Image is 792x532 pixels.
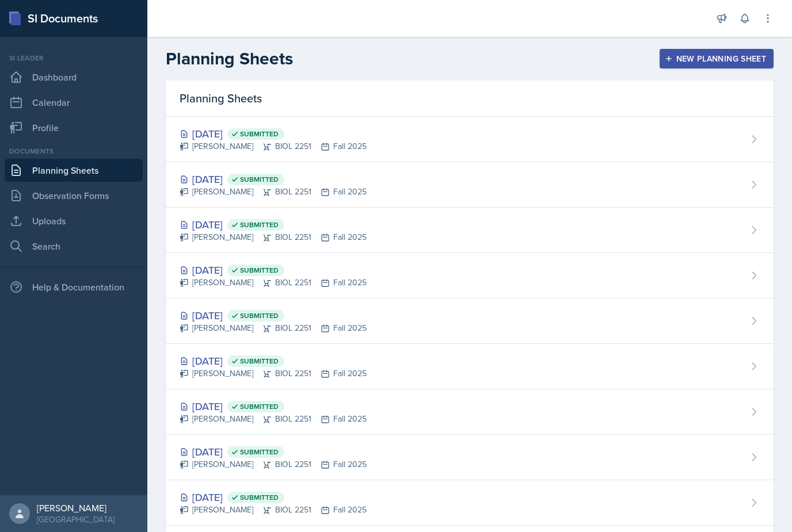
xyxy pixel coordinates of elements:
[180,262,367,278] div: [DATE]
[166,117,774,162] a: [DATE] Submitted [PERSON_NAME]BIOL 2251Fall 2025
[166,389,774,435] a: [DATE] Submitted [PERSON_NAME]BIOL 2251Fall 2025
[5,275,143,298] div: Help & Documentation
[180,186,367,198] div: [PERSON_NAME] BIOL 2251 Fall 2025
[166,435,774,480] a: [DATE] Submitted [PERSON_NAME]BIOL 2251Fall 2025
[5,209,143,232] a: Uploads
[180,322,367,334] div: [PERSON_NAME] BIOL 2251 Fall 2025
[180,458,367,470] div: [PERSON_NAME] BIOL 2251 Fall 2025
[5,91,143,114] a: Calendar
[5,159,143,182] a: Planning Sheets
[180,504,367,516] div: [PERSON_NAME] BIOL 2251 Fall 2025
[180,140,367,152] div: [PERSON_NAME] BIOL 2251 Fall 2025
[240,402,279,411] span: Submitted
[166,253,774,298] a: [DATE] Submitted [PERSON_NAME]BIOL 2251Fall 2025
[180,308,367,323] div: [DATE]
[5,66,143,89] a: Dashboard
[180,126,367,141] div: [DATE]
[166,162,774,208] a: [DATE] Submitted [PERSON_NAME]BIOL 2251Fall 2025
[166,480,774,526] a: [DATE] Submitted [PERSON_NAME]BIOL 2251Fall 2025
[180,444,367,460] div: [DATE]
[240,175,279,184] span: Submitted
[180,489,367,505] div: [DATE]
[180,171,367,187] div: [DATE]
[166,208,774,253] a: [DATE] Submitted [PERSON_NAME]BIOL 2251Fall 2025
[166,298,774,344] a: [DATE] Submitted [PERSON_NAME]BIOL 2251Fall 2025
[240,266,279,275] span: Submitted
[180,231,367,243] div: [PERSON_NAME] BIOL 2251 Fall 2025
[240,311,279,320] span: Submitted
[37,514,115,525] div: [GEOGRAPHIC_DATA]
[166,48,293,69] h2: Planning Sheets
[240,357,279,366] span: Submitted
[180,277,367,289] div: [PERSON_NAME] BIOL 2251 Fall 2025
[180,217,367,232] div: [DATE]
[667,54,766,63] div: New Planning Sheet
[240,447,279,457] span: Submitted
[166,344,774,389] a: [DATE] Submitted [PERSON_NAME]BIOL 2251Fall 2025
[180,353,367,369] div: [DATE]
[37,502,115,514] div: [PERSON_NAME]
[5,53,143,63] div: Si leader
[180,399,367,414] div: [DATE]
[240,220,279,229] span: Submitted
[5,235,143,258] a: Search
[5,184,143,207] a: Observation Forms
[5,116,143,139] a: Profile
[240,129,279,139] span: Submitted
[166,81,774,117] div: Planning Sheets
[660,49,774,68] button: New Planning Sheet
[180,368,367,380] div: [PERSON_NAME] BIOL 2251 Fall 2025
[180,413,367,425] div: [PERSON_NAME] BIOL 2251 Fall 2025
[5,146,143,156] div: Documents
[240,493,279,502] span: Submitted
